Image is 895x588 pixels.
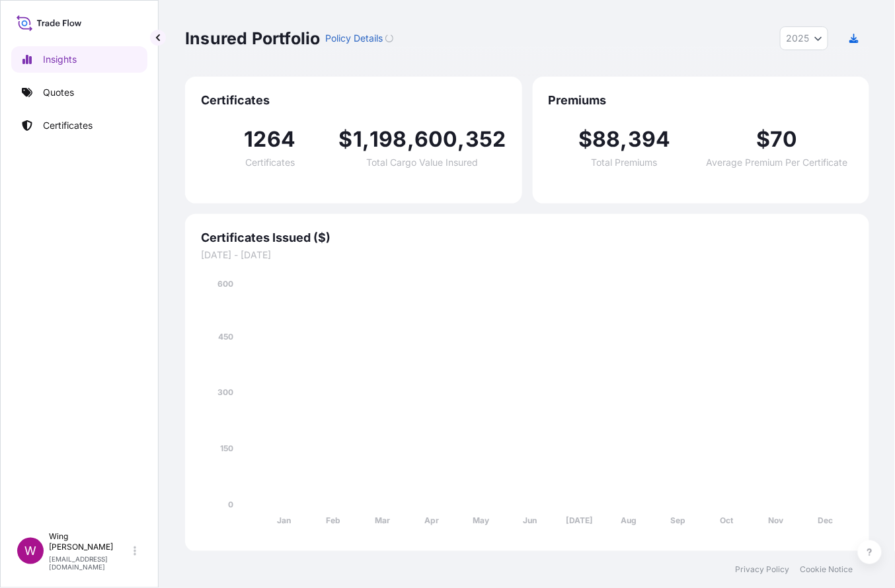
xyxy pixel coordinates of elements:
span: $ [578,129,592,150]
span: 1264 [244,129,295,150]
p: Certificates [43,119,93,132]
div: Loading [385,34,393,42]
tspan: Oct [720,516,734,526]
p: Insured Portfolio [185,28,320,49]
span: 2025 [786,32,809,45]
a: Quotes [11,79,147,106]
tspan: Nov [769,516,785,526]
span: $ [339,129,353,150]
tspan: Apr [424,516,439,526]
span: 198 [370,129,407,150]
button: Loading [385,28,393,49]
span: 88 [592,129,620,150]
span: 352 [465,129,506,150]
tspan: [DATE] [566,516,593,526]
span: 394 [628,129,671,150]
span: Average Premium Per Certificate [707,158,848,167]
p: Wing [PERSON_NAME] [49,531,131,552]
span: , [621,129,628,150]
tspan: 300 [217,388,233,398]
p: Quotes [43,86,74,99]
a: Privacy Policy [736,564,790,575]
span: $ [756,129,770,150]
tspan: 450 [218,332,233,342]
span: [DATE] - [DATE] [201,248,853,262]
tspan: Aug [621,516,637,526]
a: Certificates [11,112,147,139]
span: Certificates [245,158,295,167]
span: Certificates Issued ($) [201,230,853,246]
tspan: 0 [228,499,233,509]
span: Certificates [201,92,506,108]
span: Total Premiums [592,158,658,167]
span: 1 [353,129,362,150]
tspan: Jun [524,516,537,526]
span: , [458,129,465,150]
a: Cookie Notice [800,564,853,575]
p: [EMAIL_ADDRESS][DOMAIN_NAME] [49,555,131,571]
span: Premiums [549,92,854,108]
span: 600 [414,129,458,150]
span: W [24,544,36,558]
tspan: Jan [278,516,292,526]
tspan: Feb [327,516,341,526]
tspan: Dec [818,516,833,526]
span: 70 [771,129,798,150]
tspan: May [473,516,490,526]
button: Year Selector [780,26,828,50]
tspan: 600 [217,279,233,289]
p: Insights [43,53,77,66]
tspan: Sep [670,516,685,526]
span: , [362,129,370,150]
p: Policy Details [325,32,383,45]
tspan: 150 [220,444,233,454]
span: Total Cargo Value Insured [367,158,479,167]
tspan: Mar [375,516,391,526]
span: , [407,129,414,150]
a: Insights [11,46,147,73]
